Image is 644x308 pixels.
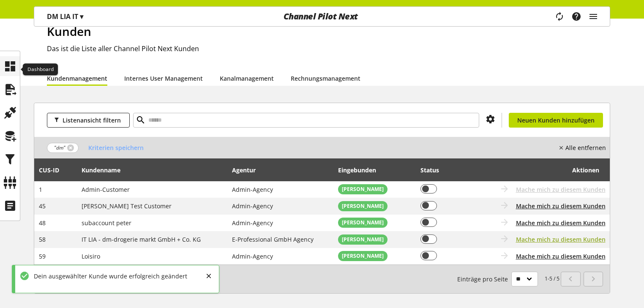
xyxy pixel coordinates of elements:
[23,63,58,75] div: Dashboard
[82,202,172,210] span: [PERSON_NAME] Test Customer
[232,252,273,260] span: Admin-Agency
[82,219,131,227] span: subaccount peter
[220,74,274,83] a: Kanalmanagement
[34,6,610,27] nav: main navigation
[124,74,203,83] a: Internes User Management
[457,275,511,283] span: Einträge pro Seite
[39,252,46,260] span: 59
[82,140,150,155] button: Kriterien speichern
[342,252,384,260] span: [PERSON_NAME]
[80,12,83,21] span: ▾
[565,143,606,152] nobr: Alle entfernen
[291,74,360,83] a: Rechnungsmanagement
[47,44,610,54] h2: Das ist die Liste aller Channel Pilot Next Kunden
[39,166,68,174] div: CUS-⁠ID
[39,235,46,243] span: 58
[457,272,559,286] small: 1-5 / 5
[342,219,384,226] span: [PERSON_NAME]
[82,235,201,243] span: IT LIA - dm-drogerie markt GmbH + Co. KG
[39,219,46,227] span: 48
[342,185,384,193] span: [PERSON_NAME]
[82,166,129,174] div: Kundenname
[516,185,606,194] span: Mache mich zu diesem Kunden
[480,161,599,178] div: Aktionen
[54,144,65,152] span: "dm"
[30,272,187,281] div: Dein ausgewählter Kunde wurde erfolgreich geändert
[63,116,121,125] span: Listenansicht filtern
[517,116,595,125] span: Neuen Kunden hinzufügen
[39,185,42,194] span: 1
[47,11,83,22] p: DM LIA IT
[47,74,107,83] a: Kundenmanagement
[47,113,130,128] button: Listenansicht filtern
[82,185,130,194] span: Admin-Customer
[82,252,100,260] span: Loisiro
[47,23,91,39] span: Kunden
[232,235,314,243] span: E-Professional GmbH Agency
[232,202,273,210] span: Admin-Agency
[516,202,606,210] button: Mache mich zu diesem Kunden
[232,166,264,174] div: Agentur
[232,185,273,194] span: Admin-Agency
[516,252,606,261] button: Mache mich zu diesem Kunden
[338,166,385,174] div: Eingebunden
[509,113,603,128] a: Neuen Kunden hinzufügen
[88,143,144,152] span: Kriterien speichern
[39,202,46,210] span: 45
[342,236,384,243] span: [PERSON_NAME]
[232,219,273,227] span: Admin-Agency
[516,218,606,227] button: Mache mich zu diesem Kunden
[342,202,384,210] span: [PERSON_NAME]
[516,235,606,244] button: Mache mich zu diesem Kunden
[420,166,448,174] div: Status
